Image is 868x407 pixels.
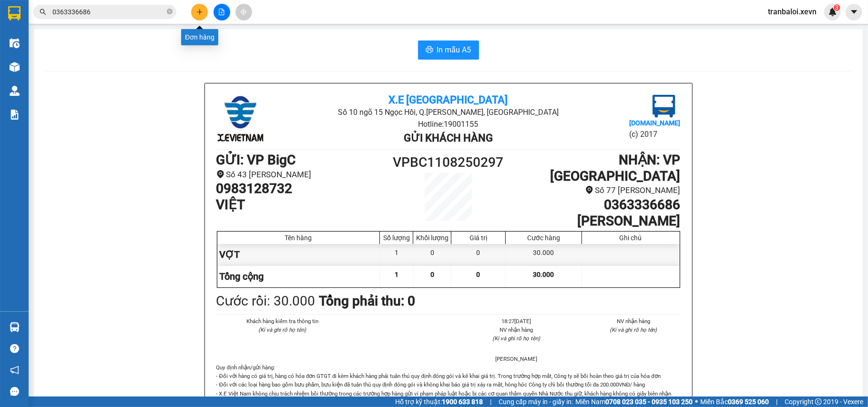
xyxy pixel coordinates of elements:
li: Hotline: 19001155 [89,35,398,47]
span: 1 [395,271,398,278]
span: Tổng cộng [220,271,264,282]
img: logo-vxr [8,6,20,20]
h1: 0363336686 [506,197,680,213]
div: 0 [451,244,506,265]
strong: 1900 633 818 [442,398,483,406]
h1: VIỆT [216,197,390,213]
div: 30.000 [506,244,582,265]
li: Số 10 ngõ 15 Ngọc Hồi, Q.[PERSON_NAME], [GEOGRAPHIC_DATA] [294,106,603,118]
button: caret-down [846,4,862,20]
li: Khách hàng kiểm tra thông tin [235,317,330,326]
span: ⚪️ [695,400,698,404]
span: environment [216,170,225,178]
div: Cước rồi : 30.000 [216,291,316,312]
li: Hotline: 19001155 [294,118,603,130]
div: Ghi chú [584,234,677,242]
button: plus [191,4,208,20]
div: Khối lượng [416,234,449,242]
li: NV nhận hàng [470,326,564,334]
b: GỬI : VP [GEOGRAPHIC_DATA] [12,69,142,101]
i: (Kí và ghi rõ họ tên) [492,335,540,342]
span: | [490,397,491,407]
input: Tìm tên, số ĐT hoặc mã đơn [52,7,165,17]
span: 0 [477,271,480,278]
span: 0 [430,271,434,278]
button: printerIn mẫu A5 [418,41,479,60]
li: Số 43 [PERSON_NAME] [216,168,390,181]
strong: 0708 023 035 - 0935 103 250 [605,398,693,406]
span: | [776,397,777,407]
div: VỢT [217,244,380,265]
img: warehouse-icon [10,86,20,96]
li: Số 77 [PERSON_NAME] [506,184,680,197]
img: warehouse-icon [10,322,20,332]
li: NV nhận hàng [586,317,681,326]
div: Tên hàng [220,234,378,242]
b: GỬI : VP BigC [216,152,296,168]
strong: 0369 525 060 [728,398,769,406]
span: notification [10,366,19,375]
span: aim [240,9,247,15]
span: plus [196,9,203,15]
span: Hỗ trợ kỹ thuật: [395,397,483,407]
img: logo.jpg [216,95,264,142]
img: solution-icon [10,110,20,120]
i: (Kí và ghi rõ họ tên) [258,326,306,333]
button: aim [235,4,252,20]
li: Số 10 ngõ 15 Ngọc Hồi, Q.[PERSON_NAME], [GEOGRAPHIC_DATA] [89,23,398,35]
img: logo.jpg [12,12,60,60]
span: printer [426,46,433,55]
h1: 0983128732 [216,181,390,197]
span: close-circle [167,9,173,14]
b: NHẬN : VP [GEOGRAPHIC_DATA] [551,152,681,184]
b: [DOMAIN_NAME] [629,119,680,127]
li: [PERSON_NAME] [470,355,564,363]
div: 0 [413,244,451,265]
span: In mẫu A5 [437,44,471,56]
b: X.E [GEOGRAPHIC_DATA] [388,94,508,106]
span: question-circle [10,344,19,353]
li: (c) 2017 [629,128,680,140]
span: Cung cấp máy in - giấy in: [499,397,573,407]
span: tranbaloi.xevn [760,6,824,18]
img: icon-new-feature [828,8,837,16]
span: environment [585,186,593,194]
b: Gửi khách hàng [404,132,493,144]
sup: 3 [834,4,840,11]
span: file-add [218,9,225,15]
span: close-circle [167,8,173,17]
div: Giá trị [454,234,503,242]
span: Miền Bắc [700,397,769,407]
button: file-add [214,4,230,20]
span: copyright [815,398,822,405]
li: 18:27[DATE] [470,317,564,326]
div: Cước hàng [508,234,579,242]
b: Tổng phải thu: 0 [319,293,416,309]
span: message [10,387,19,396]
span: search [40,9,46,15]
span: 30.000 [533,271,554,278]
i: (Kí và ghi rõ họ tên) [610,326,657,333]
span: caret-down [850,8,858,16]
span: 3 [835,4,838,11]
div: Số lượng [382,234,410,242]
div: 1 [380,244,413,265]
h1: [PERSON_NAME] [506,213,680,229]
img: logo.jpg [653,95,675,118]
h1: VPBC1108250297 [390,152,507,173]
img: warehouse-icon [10,38,20,48]
span: Miền Nam [575,397,693,407]
img: warehouse-icon [10,62,20,72]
